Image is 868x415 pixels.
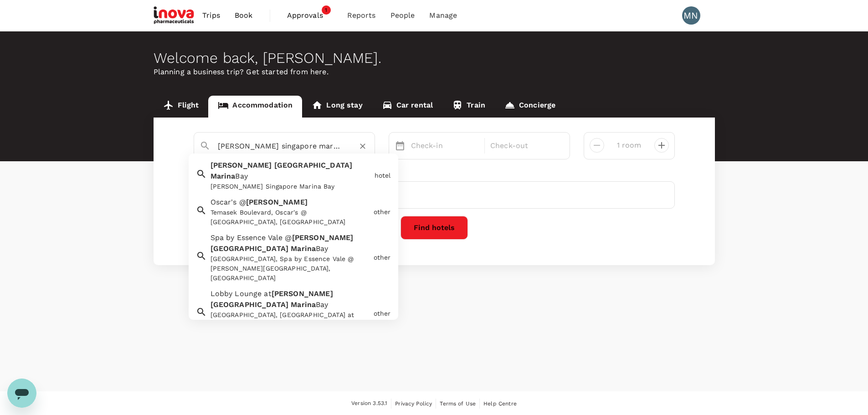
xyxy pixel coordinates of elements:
a: Long stay [302,96,372,118]
img: iNova Pharmaceuticals [154,5,195,26]
a: Concierge [495,96,565,118]
div: other [374,309,391,318]
span: Lobby Lounge at [211,289,272,298]
div: [GEOGRAPHIC_DATA], [GEOGRAPHIC_DATA] at [PERSON_NAME][GEOGRAPHIC_DATA], [GEOGRAPHIC_DATA] [211,310,370,339]
a: Flight [154,96,209,118]
span: Marina [291,244,316,253]
span: Bay [235,172,247,180]
span: Reports [347,10,376,21]
div: hotel [375,171,391,180]
button: Clear [356,140,369,153]
span: Bay [316,300,328,309]
a: Terms of Use [440,399,476,409]
div: [PERSON_NAME] Singapore Marina Bay [211,182,371,191]
span: Version 3.53.1 [351,399,387,408]
button: Find hotels [401,216,468,240]
p: Check-in [411,140,479,151]
span: Bay [316,244,328,253]
div: Travellers [194,167,675,178]
span: Marina [211,172,236,180]
span: [PERSON_NAME] [272,289,333,298]
p: Check-out [490,140,559,151]
span: [GEOGRAPHIC_DATA] [211,244,289,253]
div: [GEOGRAPHIC_DATA], Spa by Essence Vale @ [PERSON_NAME][GEOGRAPHIC_DATA], [GEOGRAPHIC_DATA] [211,254,370,283]
input: Search cities, hotels, work locations [218,139,344,153]
span: [PERSON_NAME] [246,198,308,206]
a: Accommodation [208,96,302,118]
a: Train [442,96,495,118]
button: Close [368,145,370,147]
span: [PERSON_NAME] [292,233,354,242]
div: MN [682,6,700,25]
span: Approvals [287,10,333,21]
span: Oscar's @ [211,198,246,206]
span: Trips [202,10,220,21]
a: Help Centre [483,399,517,409]
div: Temasek Boulevard, Oscar's @ [GEOGRAPHIC_DATA], [GEOGRAPHIC_DATA] [211,208,370,227]
span: Terms of Use [440,400,476,407]
p: Planning a business trip? Get started from here. [154,67,715,77]
button: decrease [654,138,669,153]
a: Privacy Policy [395,399,432,409]
span: Manage [429,10,457,21]
span: Privacy Policy [395,400,432,407]
span: Help Centre [483,400,517,407]
div: other [374,207,391,217]
input: Add rooms [611,138,647,153]
span: Spa by Essence Vale @ [211,233,292,242]
span: 1 [322,5,331,15]
span: People [390,10,415,21]
span: Marina [291,300,316,309]
span: [PERSON_NAME] [211,161,272,169]
a: Car rental [372,96,443,118]
div: Welcome back , [PERSON_NAME] . [154,50,715,67]
span: [GEOGRAPHIC_DATA] [211,300,289,309]
span: [GEOGRAPHIC_DATA] [274,161,353,169]
span: Book [235,10,253,21]
div: other [374,253,391,262]
iframe: Button to launch messaging window [7,379,36,408]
